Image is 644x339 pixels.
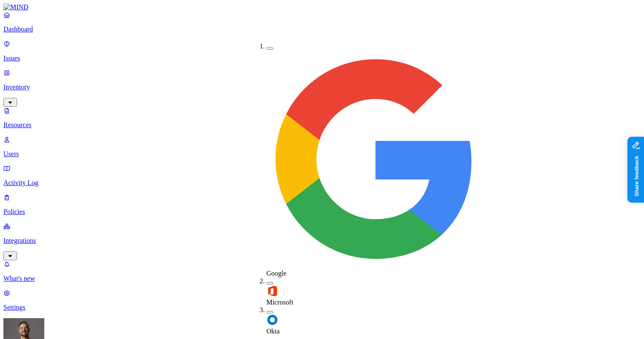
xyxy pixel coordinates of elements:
img: okta2 [267,314,279,326]
a: What's new [3,260,641,282]
p: Inventory [3,83,641,91]
span: Okta [267,328,280,335]
a: Inventory [3,69,641,105]
a: Users [3,136,641,158]
span: Google [267,270,287,277]
a: MIND [3,3,641,11]
a: Integrations [3,222,641,259]
p: Users [3,150,641,158]
p: Resources [3,121,641,129]
p: Settings [3,304,641,311]
span: Microsoft [267,299,293,306]
p: Policies [3,208,641,216]
p: Integrations [3,237,641,245]
p: What's new [3,275,641,282]
p: Activity Log [3,179,641,187]
img: office-365 [267,285,279,297]
p: Issues [3,54,641,62]
img: google-workspace [267,50,485,268]
a: Activity Log [3,165,641,187]
a: Policies [3,194,641,216]
img: MIND [3,3,29,11]
p: Dashboard [3,26,641,33]
a: Issues [3,40,641,62]
a: Resources [3,107,641,129]
a: Dashboard [3,11,641,33]
a: Settings [3,289,641,311]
